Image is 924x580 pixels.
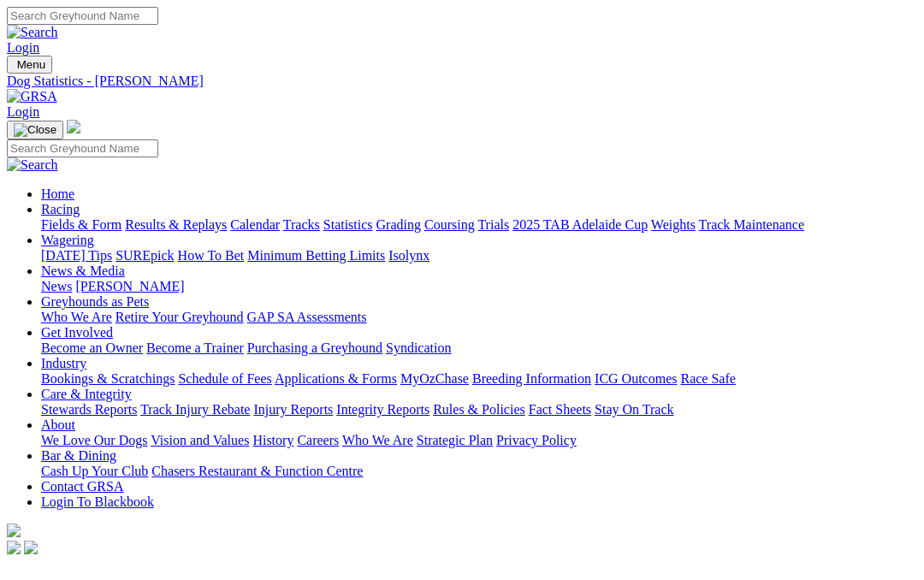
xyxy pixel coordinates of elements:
[146,340,244,355] a: Become a Trainer
[41,340,143,355] a: Become an Owner
[41,371,175,386] a: Bookings & Scratchings
[41,417,75,432] a: About
[7,157,58,173] img: Search
[247,310,367,324] a: GAP SA Assessments
[14,123,56,137] img: Close
[336,402,429,417] a: Integrity Reports
[75,279,184,293] a: [PERSON_NAME]
[41,248,112,263] a: [DATE] Tips
[7,541,21,554] img: facebook.svg
[7,74,917,89] a: Dog Statistics - [PERSON_NAME]
[424,217,475,232] a: Coursing
[699,217,804,232] a: Track Maintenance
[275,371,397,386] a: Applications & Forms
[253,402,333,417] a: Injury Reports
[247,248,385,263] a: Minimum Betting Limits
[41,387,132,401] a: Care & Integrity
[115,248,174,263] a: SUREpick
[7,89,57,104] img: GRSA
[477,217,509,232] a: Trials
[496,433,577,447] a: Privacy Policy
[41,464,917,479] div: Bar & Dining
[386,340,451,355] a: Syndication
[247,340,382,355] a: Purchasing a Greyhound
[41,494,154,509] a: Login To Blackbook
[178,248,245,263] a: How To Bet
[41,464,148,478] a: Cash Up Your Club
[151,464,363,478] a: Chasers Restaurant & Function Centre
[388,248,429,263] a: Isolynx
[41,186,74,201] a: Home
[529,402,591,417] a: Fact Sheets
[230,217,280,232] a: Calendar
[7,56,52,74] button: Toggle navigation
[342,433,413,447] a: Who We Are
[178,371,271,386] a: Schedule of Fees
[417,433,493,447] a: Strategic Plan
[41,479,123,494] a: Contact GRSA
[17,58,45,71] span: Menu
[7,40,39,55] a: Login
[7,104,39,119] a: Login
[41,371,917,387] div: Industry
[472,371,591,386] a: Breeding Information
[651,217,696,232] a: Weights
[433,402,525,417] a: Rules & Policies
[41,433,917,448] div: About
[41,263,125,278] a: News & Media
[41,356,86,370] a: Industry
[283,217,320,232] a: Tracks
[7,121,63,139] button: Toggle navigation
[680,371,735,386] a: Race Safe
[41,402,917,417] div: Care & Integrity
[41,279,917,294] div: News & Media
[41,248,917,263] div: Wagering
[41,340,917,356] div: Get Involved
[41,202,80,216] a: Racing
[41,310,917,325] div: Greyhounds as Pets
[41,433,147,447] a: We Love Our Dogs
[151,433,249,447] a: Vision and Values
[140,402,250,417] a: Track Injury Rebate
[7,7,158,25] input: Search
[512,217,648,232] a: 2025 TAB Adelaide Cup
[41,310,112,324] a: Who We Are
[67,120,80,133] img: logo-grsa-white.png
[297,433,339,447] a: Careers
[41,402,137,417] a: Stewards Reports
[41,294,149,309] a: Greyhounds as Pets
[376,217,421,232] a: Grading
[400,371,469,386] a: MyOzChase
[41,233,94,247] a: Wagering
[252,433,293,447] a: History
[595,371,677,386] a: ICG Outcomes
[41,448,116,463] a: Bar & Dining
[24,541,38,554] img: twitter.svg
[41,217,917,233] div: Racing
[323,217,373,232] a: Statistics
[7,524,21,537] img: logo-grsa-white.png
[41,325,113,340] a: Get Involved
[125,217,227,232] a: Results & Replays
[115,310,244,324] a: Retire Your Greyhound
[7,139,158,157] input: Search
[7,25,58,40] img: Search
[41,217,121,232] a: Fields & Form
[595,402,673,417] a: Stay On Track
[41,279,72,293] a: News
